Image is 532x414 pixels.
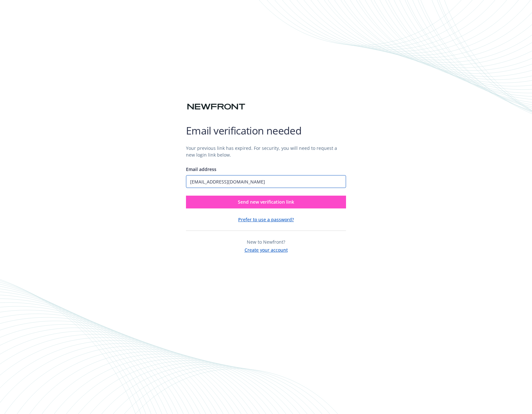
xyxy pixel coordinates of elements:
[186,145,346,158] p: Your previous link has expired. For security, you will need to request a new login link below.
[186,101,246,112] img: Newfront logo
[238,199,294,205] span: Send new verification link
[186,175,346,188] input: Enter your email
[238,216,294,223] button: Prefer to use a password?
[186,124,346,137] h1: Email verification needed
[186,196,346,208] button: Send new verification link
[247,239,285,245] span: New to Newfront?
[186,166,216,172] span: Email address
[245,245,288,253] button: Create your account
